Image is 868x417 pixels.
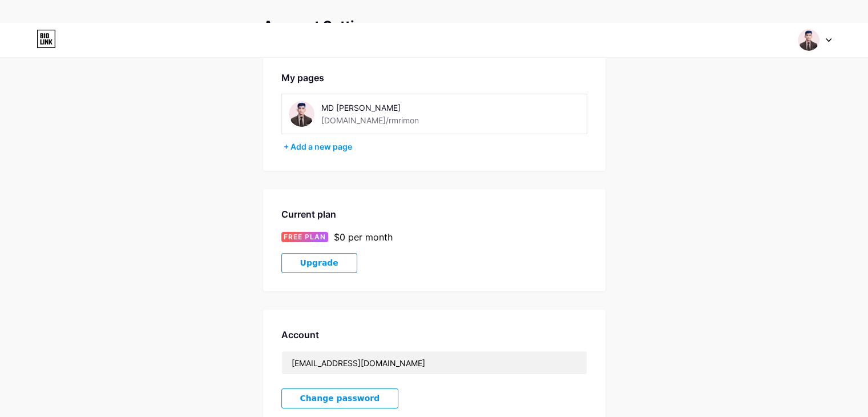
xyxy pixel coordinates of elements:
div: [DOMAIN_NAME]/rmrimon [321,114,419,126]
input: Email [282,351,587,374]
span: Upgrade [300,258,338,268]
div: My pages [281,71,587,85]
button: Change password [281,388,399,408]
span: Change password [300,394,380,403]
div: $0 per month [334,230,393,244]
img: rmrimon [289,101,314,127]
span: FREE PLAN [284,232,326,242]
div: Account Settings [263,18,605,34]
div: Current plan [281,207,587,221]
div: + Add a new page [284,141,587,153]
img: rmrimon [798,29,819,51]
button: Upgrade [281,253,357,273]
div: MD [PERSON_NAME] [321,102,483,114]
div: Account [281,328,587,342]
